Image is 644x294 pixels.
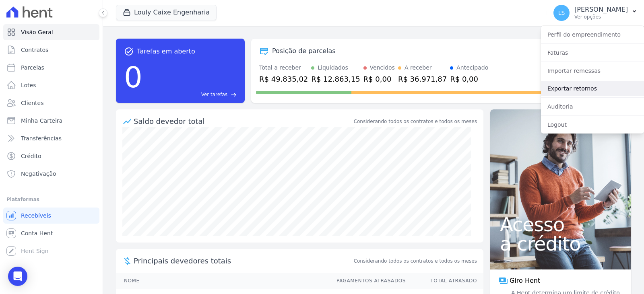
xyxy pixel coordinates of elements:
[406,273,483,289] th: Total Atrasado
[21,229,53,237] span: Conta Hent
[541,117,644,132] a: Logout
[231,92,237,98] span: east
[547,2,644,24] button: LS [PERSON_NAME] Ver opções
[558,10,565,16] span: LS
[21,64,44,72] span: Parcelas
[3,113,99,129] a: Minha Carteira
[541,81,644,96] a: Exportar retornos
[541,99,644,114] a: Auditoria
[21,28,53,36] span: Visão Geral
[500,234,621,253] span: a crédito
[21,152,41,160] span: Crédito
[541,64,644,78] a: Importar remessas
[3,208,99,224] a: Recebíveis
[3,148,99,164] a: Crédito
[450,74,488,84] div: R$ 0,00
[3,60,99,76] a: Parcelas
[3,166,99,182] a: Negativação
[3,42,99,58] a: Contratos
[3,225,99,241] a: Conta Hent
[3,24,99,40] a: Visão Geral
[21,134,62,142] span: Transferências
[124,47,134,56] span: task_alt
[541,27,644,42] a: Perfil do empreendimento
[259,74,308,84] div: R$ 49.835,02
[370,64,395,72] div: Vencidos
[500,215,621,234] span: Acesso
[6,195,96,204] div: Plataformas
[116,5,217,20] button: Louly Caixe Engenharia
[456,64,488,72] div: Antecipado
[21,212,51,220] span: Recebíveis
[146,91,237,98] a: Ver tarefas east
[398,74,447,84] div: R$ 36.971,87
[21,81,36,89] span: Lotes
[3,95,99,111] a: Clientes
[21,46,48,54] span: Contratos
[21,117,62,125] span: Minha Carteira
[134,255,352,266] span: Principais devedores totais
[134,116,352,127] div: Saldo devedor total
[259,64,308,72] div: Total a receber
[363,74,395,84] div: R$ 0,00
[574,14,628,20] p: Ver opções
[3,77,99,93] a: Lotes
[21,99,43,107] span: Clientes
[329,273,406,289] th: Pagamentos Atrasados
[124,56,142,98] div: 0
[405,64,432,72] div: A receber
[541,45,644,60] a: Faturas
[574,6,628,14] p: [PERSON_NAME]
[354,257,477,265] span: Considerando todos os contratos e todos os meses
[8,267,27,286] div: Open Intercom Messenger
[3,130,99,146] a: Transferências
[354,118,477,125] div: Considerando todos os contratos e todos os meses
[21,170,56,178] span: Negativação
[272,46,336,56] div: Posição de parcelas
[137,47,195,56] span: Tarefas em aberto
[116,273,329,289] th: Nome
[311,74,360,84] div: R$ 12.863,15
[318,64,348,72] div: Liquidados
[510,276,540,286] span: Giro Hent
[201,91,227,98] span: Ver tarefas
